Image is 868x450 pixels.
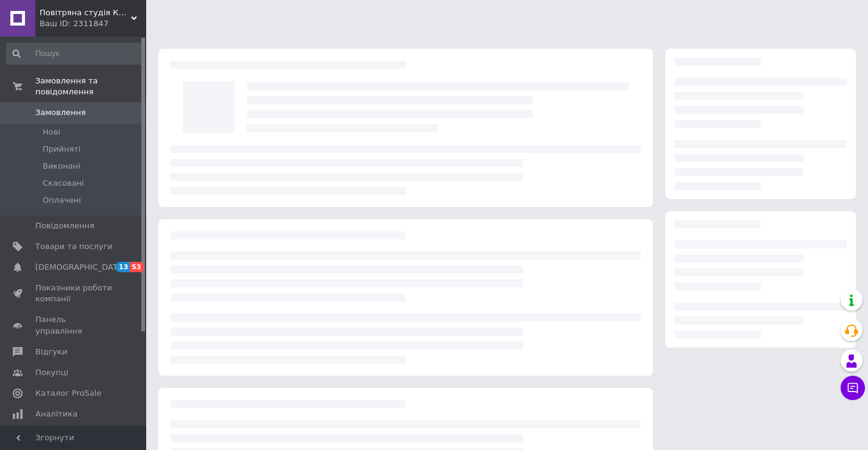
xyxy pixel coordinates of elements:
[35,107,86,118] span: Замовлення
[43,127,60,138] span: Нові
[35,314,113,336] span: Панель управління
[35,262,125,273] span: [DEMOGRAPHIC_DATA]
[35,388,101,399] span: Каталог ProSale
[43,161,80,172] span: Виконані
[841,376,865,400] button: Чат з покупцем
[43,144,80,155] span: Прийняті
[35,409,77,420] span: Аналітика
[35,241,113,252] span: Товари та послуги
[6,43,144,65] input: Пошук
[35,220,94,231] span: Повідомлення
[35,76,146,97] span: Замовлення та повідомлення
[43,178,84,189] span: Скасовані
[35,346,67,357] span: Відгуки
[40,18,146,29] div: Ваш ID: 2311847
[130,262,144,272] span: 53
[35,367,68,378] span: Покупці
[116,262,130,272] span: 13
[43,195,81,206] span: Оплачені
[35,283,113,304] span: Показники роботи компанії
[40,7,131,18] span: Повітряна студія Кулька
